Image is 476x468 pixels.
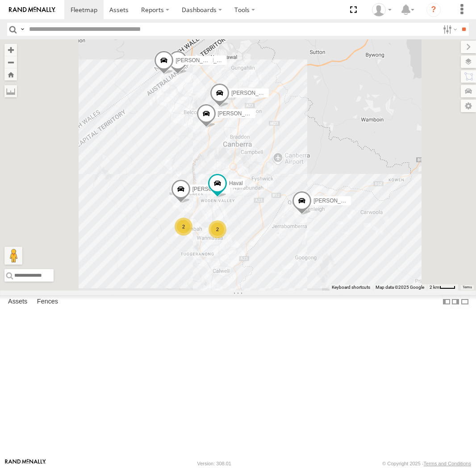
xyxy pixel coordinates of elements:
[369,3,395,17] div: Helen Mason
[376,285,424,290] span: Map data ©2025 Google
[427,284,458,291] button: Map Scale: 2 km per 32 pixels
[4,295,32,308] label: Assets
[313,198,358,204] span: [PERSON_NAME]
[332,284,370,291] button: Keyboard shortcuts
[192,186,237,193] span: [PERSON_NAME]
[209,220,226,238] div: 2
[4,56,17,68] button: Zoom out
[439,23,459,36] label: Search Filter Options
[463,286,472,289] a: Terms (opens in new tab)
[461,100,476,112] label: Map Settings
[175,57,220,63] span: [PERSON_NAME]
[9,7,55,13] img: rand-logo.svg
[442,295,451,308] label: Dock Summary Table to the Left
[5,459,46,468] a: Visit our Website
[33,295,63,308] label: Fences
[4,44,17,56] button: Zoom in
[4,247,22,265] button: Drag Pegman onto the map to open Street View
[430,285,439,290] span: 2 km
[460,295,469,308] label: Hide Summary Table
[19,23,26,36] label: Search Query
[218,110,262,117] span: [PERSON_NAME]
[175,218,192,236] div: 2
[4,85,17,97] label: Measure
[426,3,441,17] i: ?
[197,461,231,466] div: Version: 308.01
[424,461,471,466] a: Terms and Conditions
[231,90,276,96] span: [PERSON_NAME]
[229,181,243,187] span: Haval
[4,68,17,80] button: Zoom Home
[451,295,460,308] label: Dock Summary Table to the Right
[382,461,471,466] div: © Copyright 2025 -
